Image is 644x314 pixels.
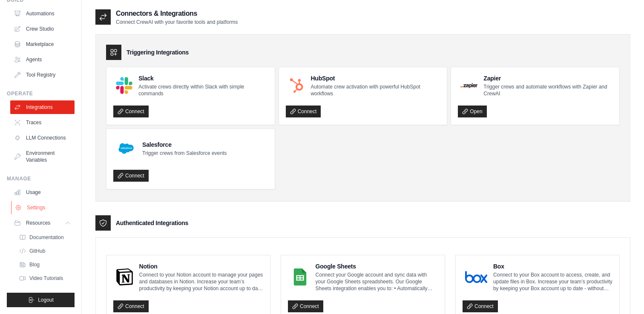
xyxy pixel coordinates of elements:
[10,216,75,230] button: Resources
[113,106,149,117] a: Connect
[26,220,50,226] span: Resources
[10,146,75,167] a: Environment Variables
[10,53,75,66] a: Agents
[116,9,238,19] h2: Connectors & Integrations
[29,275,63,282] span: Video Tutorials
[29,248,45,254] span: GitHub
[142,140,227,149] h4: Salesforce
[10,116,75,129] a: Traces
[10,22,75,36] a: Crew Studio
[465,268,487,285] img: Box Logo
[29,234,64,241] span: Documentation
[139,262,263,271] h4: Notion
[463,300,498,312] a: Connect
[7,175,75,182] div: Manage
[493,271,612,292] p: Connect to your Box account to access, create, and update files in Box. Increase your team’s prod...
[116,268,133,285] img: Notion Logo
[288,300,323,312] a: Connect
[290,268,310,285] img: Google Sheets Logo
[10,68,75,82] a: Tool Registry
[286,106,321,117] a: Connect
[15,272,75,284] a: Video Tutorials
[10,131,75,145] a: LLM Connections
[126,48,189,57] h3: Triggering Integrations
[10,37,75,51] a: Marketplace
[10,100,75,114] a: Integrations
[11,201,75,214] a: Settings
[460,83,477,88] img: Zapier Logo
[116,138,136,159] img: Salesforce Logo
[493,262,612,271] h4: Box
[310,83,440,97] p: Automate crew activation with powerful HubSpot workflows
[10,7,75,20] a: Automations
[483,83,612,97] p: Trigger crews and automate workflows with Zapier and CrewAI
[288,77,305,94] img: HubSpot Logo
[7,293,75,307] button: Logout
[15,231,75,243] a: Documentation
[138,83,268,97] p: Activate crews directly within Slack with simple commands
[38,297,54,303] span: Logout
[483,74,612,83] h4: Zapier
[116,77,132,94] img: Slack Logo
[116,219,188,227] h3: Authenticated Integrations
[316,262,438,271] h4: Google Sheets
[310,74,440,83] h4: HubSpot
[116,19,238,26] p: Connect CrewAI with your favorite tools and platforms
[15,259,75,271] a: Blog
[7,90,75,97] div: Operate
[139,271,263,292] p: Connect to your Notion account to manage your pages and databases in Notion. Increase your team’s...
[142,150,227,157] p: Trigger crews from Salesforce events
[458,106,486,117] a: Open
[113,300,149,312] a: Connect
[29,261,40,268] span: Blog
[316,271,438,292] p: Connect your Google account and sync data with your Google Sheets spreadsheets. Our Google Sheets...
[15,245,75,257] a: GitHub
[138,74,268,83] h4: Slack
[113,170,149,182] a: Connect
[10,186,75,199] a: Usage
